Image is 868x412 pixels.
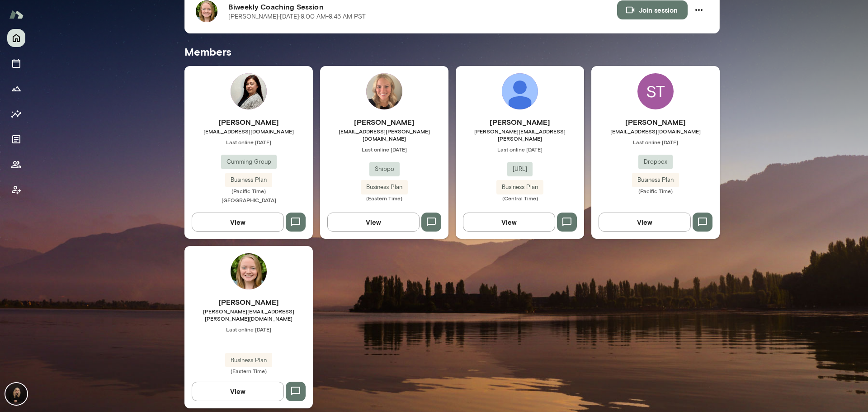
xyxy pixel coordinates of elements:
span: (Pacific Time) [184,187,313,194]
img: Syd Abrams [231,253,267,289]
span: Business Plan [632,175,679,185]
span: Dropbox [638,157,673,166]
span: [URL] [507,165,533,174]
img: Carmela Fortin [5,383,27,405]
p: [PERSON_NAME] · [DATE] · 9:00 AM-9:45 AM PST [228,12,366,21]
button: Insights [7,105,25,123]
h6: Biweekly Coaching Session [228,1,617,12]
span: Cumming Group [221,157,277,166]
button: View [599,213,691,232]
button: Home [7,29,25,47]
img: Jourdan Elam [366,73,402,109]
span: [EMAIL_ADDRESS][DOMAIN_NAME] [184,128,313,135]
span: Business Plan [496,183,543,192]
span: (Eastern Time) [320,194,448,202]
span: [GEOGRAPHIC_DATA] [222,197,276,203]
span: Last online [DATE] [184,138,313,146]
button: Sessions [7,54,25,72]
button: Documents [7,130,25,148]
div: ST [637,73,674,109]
span: [EMAIL_ADDRESS][PERSON_NAME][DOMAIN_NAME] [320,128,448,142]
span: [PERSON_NAME][EMAIL_ADDRESS][PERSON_NAME][DOMAIN_NAME] [184,308,313,322]
span: Last online [DATE] [591,138,720,146]
span: (Eastern Time) [184,367,313,374]
img: Debbie Moon [502,73,538,109]
button: Growth Plan [7,80,25,98]
span: Business Plan [225,356,272,365]
button: Members [7,156,25,174]
span: [PERSON_NAME][EMAIL_ADDRESS][PERSON_NAME] [456,128,584,142]
h6: [PERSON_NAME] [591,117,720,128]
span: (Pacific Time) [591,187,720,194]
span: (Central Time) [456,194,584,202]
span: Business Plan [225,175,272,185]
button: View [192,213,284,232]
h6: [PERSON_NAME] [184,297,313,308]
h6: [PERSON_NAME] [456,117,584,128]
img: Mento [9,6,24,23]
h6: [PERSON_NAME] [320,117,448,128]
img: Brianna Quintanar [231,73,267,109]
span: Shippo [369,165,400,174]
button: View [463,213,555,232]
span: [EMAIL_ADDRESS][DOMAIN_NAME] [591,128,720,135]
h5: Members [184,44,720,59]
span: Last online [DATE] [184,326,313,333]
button: View [327,213,420,232]
span: Last online [DATE] [456,146,584,153]
span: Last online [DATE] [320,146,448,153]
button: Join session [617,0,688,19]
button: Client app [7,181,25,199]
h6: [PERSON_NAME] [184,117,313,128]
span: Business Plan [361,183,408,192]
button: View [192,382,284,401]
